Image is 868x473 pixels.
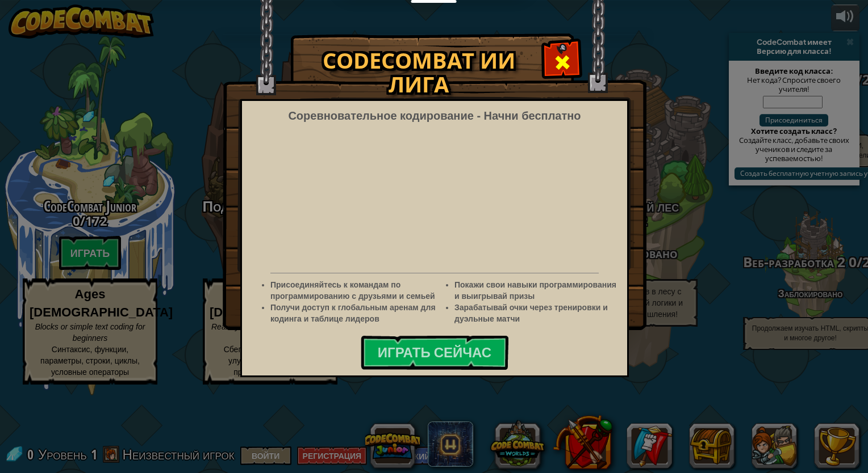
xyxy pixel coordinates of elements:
[270,279,437,302] li: Присоединяйтесь к командам по программированию с друзьями и семьей
[454,279,621,302] li: Покажи свои навыки программирования и выигрывай призы
[302,49,535,96] h1: CodeCombat ИИ Лига
[361,336,508,370] button: Играть сейчас
[454,302,621,324] li: Зарабатывай очки через тренировки и дуэльные матчи
[288,108,581,124] div: Соревновательное кодирование - Начни бесплатно
[378,343,491,361] span: Играть сейчас
[270,302,437,324] li: Получи доступ к глобальным аренам для кодинга и таблице лидеров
